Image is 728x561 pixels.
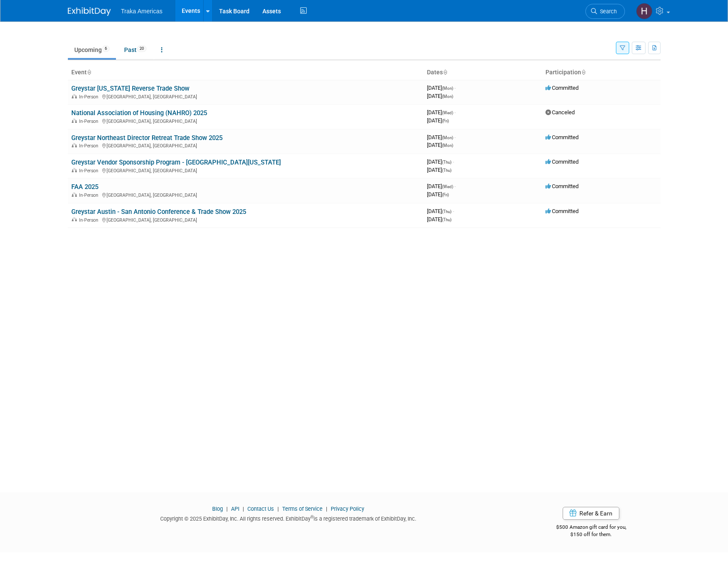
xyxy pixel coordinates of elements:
a: Greystar Vendor Sponsorship Program - [GEOGRAPHIC_DATA][US_STATE] [71,159,281,166]
a: Terms of Service [282,506,323,512]
span: (Mon) [442,86,453,91]
div: [GEOGRAPHIC_DATA], [GEOGRAPHIC_DATA] [71,216,420,223]
span: - [453,159,454,165]
a: Upcoming6 [68,42,116,58]
span: [DATE] [427,109,456,116]
span: [DATE] [427,117,449,124]
th: Dates [423,65,542,80]
div: [GEOGRAPHIC_DATA], [GEOGRAPHIC_DATA] [71,191,420,198]
a: Sort by Event Name [87,69,91,76]
span: [DATE] [427,167,451,173]
span: (Wed) [442,110,453,115]
span: | [275,506,281,512]
div: [GEOGRAPHIC_DATA], [GEOGRAPHIC_DATA] [71,117,420,124]
a: Sort by Start Date [443,69,447,76]
span: Search [597,8,617,15]
span: [DATE] [427,208,454,214]
div: [GEOGRAPHIC_DATA], [GEOGRAPHIC_DATA] [71,142,420,149]
a: Greystar [US_STATE] Reverse Trade Show [71,85,189,92]
span: | [241,506,246,512]
a: Search [585,4,625,19]
span: In-Person [79,217,101,223]
span: [DATE] [427,191,449,198]
a: Greystar Austin - San Antonio Conference & Trade Show 2025 [71,208,246,216]
img: Hannah Nichols [636,3,652,19]
th: Event [68,65,423,80]
span: In-Person [79,94,101,100]
img: In-Person Event [72,143,77,147]
a: Blog [212,506,223,512]
span: (Fri) [442,119,449,123]
img: In-Person Event [72,119,77,123]
img: In-Person Event [72,94,77,98]
span: Canceled [545,109,575,116]
img: ExhibitDay [68,7,111,16]
img: In-Person Event [72,192,77,197]
th: Participation [542,65,661,80]
span: Committed [545,134,579,140]
span: (Mon) [442,135,453,140]
span: Traka Americas [121,8,163,15]
span: (Mon) [442,94,453,99]
span: (Thu) [442,160,451,165]
span: [DATE] [427,142,453,148]
span: 6 [102,46,110,52]
span: | [324,506,329,512]
span: | [224,506,230,512]
span: In-Person [79,168,101,174]
a: Refer & Earn [563,507,619,520]
div: $500 Amazon gift card for you, [522,518,661,538]
div: Copyright © 2025 ExhibitDay, Inc. All rights reserved. ExhibitDay is a registered trademark of Ex... [68,513,509,523]
span: [DATE] [427,85,456,91]
img: In-Person Event [72,217,77,222]
span: [DATE] [427,159,454,165]
a: Past20 [118,42,153,58]
span: In-Person [79,192,101,198]
span: In-Person [79,143,101,149]
span: [DATE] [427,134,456,140]
a: API [231,506,239,512]
div: [GEOGRAPHIC_DATA], [GEOGRAPHIC_DATA] [71,167,420,174]
a: Sort by Participation Type [581,69,585,76]
div: $150 off for them. [522,531,661,538]
div: [GEOGRAPHIC_DATA], [GEOGRAPHIC_DATA] [71,93,420,100]
span: Committed [545,159,579,165]
a: Contact Us [247,506,274,512]
span: - [454,183,456,189]
span: - [454,134,456,140]
img: In-Person Event [72,168,77,172]
span: [DATE] [427,93,453,99]
span: In-Person [79,119,101,124]
span: [DATE] [427,183,456,189]
span: - [454,85,456,91]
span: (Thu) [442,209,451,214]
span: - [454,109,456,116]
a: Privacy Policy [331,506,364,512]
span: (Wed) [442,184,453,189]
a: Greystar Northeast Director Retreat Trade Show 2025 [71,134,222,142]
sup: ® [311,515,314,519]
a: National Association of Housing (NAHRO) 2025 [71,109,207,117]
span: - [453,208,454,214]
a: FAA 2025 [71,183,98,191]
span: Committed [545,85,579,91]
span: [DATE] [427,216,451,223]
span: (Thu) [442,168,451,173]
span: (Mon) [442,143,453,148]
span: Committed [545,208,579,214]
span: Committed [545,183,579,189]
span: (Fri) [442,192,449,197]
span: (Thu) [442,217,451,222]
span: 20 [137,46,146,52]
